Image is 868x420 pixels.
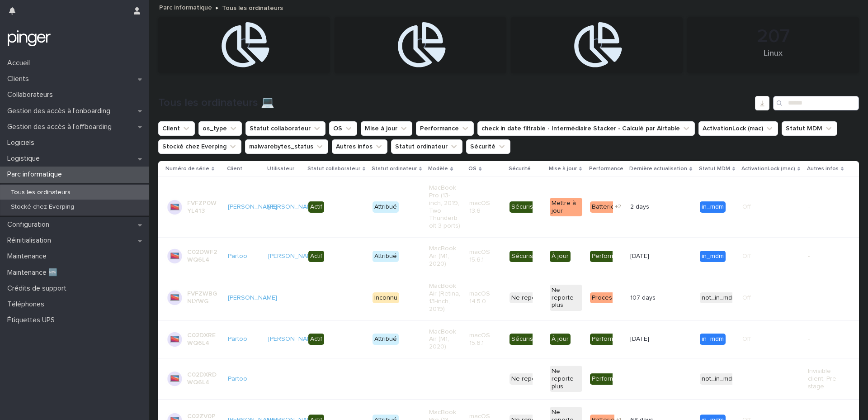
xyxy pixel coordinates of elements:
[808,335,840,343] p: -
[469,200,501,215] p: macOS 13.6
[373,201,399,213] div: Attribué
[469,290,501,305] p: macOS 14.5.0
[308,294,340,302] p: -
[416,121,474,136] button: Performance
[268,294,300,302] p: -
[4,203,81,211] p: Stocké chez Everping
[630,251,651,260] p: [DATE]
[630,334,651,343] p: [DATE]
[808,367,840,390] p: Invisible client, Pre-stage
[227,164,242,174] p: Client
[700,251,726,262] div: in_mdm
[187,200,219,215] p: FVFZP0WYL413
[373,292,399,304] div: Inconnu
[245,121,325,136] button: Statut collaborateur
[630,373,634,383] p: -
[807,164,839,174] p: Autres infos
[4,252,54,261] p: Maintenance
[615,204,621,210] span: + 2
[742,294,774,302] p: Off
[469,332,501,347] p: macOS 15.6.1
[158,96,751,110] h1: Tous les ordinateurs 💻
[228,335,247,343] a: Partoo
[187,290,219,305] p: FVFZWBGNLYWG
[158,177,859,238] tr: FVFZP0WYL413[PERSON_NAME] [PERSON_NAME] ActifAttribuéMacBook Pro (13-inch, 2019, Two Thunderbolt ...
[4,220,57,229] p: Configuration
[158,139,241,154] button: Stocké chez Everping
[469,248,501,264] p: macOS 15.6.1
[373,334,399,345] div: Attribué
[165,164,209,174] p: Numéro de série
[158,121,195,136] button: Client
[4,59,37,67] p: Accueil
[550,285,582,311] div: Ne reporte plus
[590,201,617,213] div: Batterie
[742,253,774,260] p: Off
[158,237,859,275] tr: C02DWF2WQ6L4Partoo [PERSON_NAME] ActifAttribuéMacBook Air (M1, 2020)macOS 15.6.1SécuriséÀ jourPer...
[429,282,461,313] p: MacBook Air (Retina, 13-inch, 2019)
[228,294,277,302] a: [PERSON_NAME]
[373,251,399,262] div: Attribué
[509,251,539,262] div: Sécurisé
[589,164,623,174] p: Performance
[590,373,626,385] div: Performant
[477,121,695,136] button: check in date filtrable - Intermédiaire Stacker - Calculé par Airtable
[361,121,412,136] button: Mise à jour
[308,334,324,345] div: Actif
[509,164,531,174] p: Sécurité
[629,164,687,174] p: Dernière actualisation
[373,375,405,383] p: -
[429,375,461,383] p: -
[700,373,739,385] div: not_in_mdm
[550,251,571,262] div: À jour
[630,201,651,211] p: 2 days
[808,203,840,211] p: -
[429,328,461,351] p: MacBook Air (M1, 2020)
[466,139,510,154] button: Sécurité
[222,2,283,12] p: Tous les ordinateurs
[808,294,840,302] p: -
[372,164,417,174] p: Statut ordinateur
[268,375,300,383] p: -
[158,275,859,320] tr: FVFZWBGNLYWG[PERSON_NAME] --InconnuMacBook Air (Retina, 13-inch, 2019)macOS 14.5.0Ne reporte plus...
[268,203,317,211] a: [PERSON_NAME]
[469,375,501,383] p: -
[509,334,539,345] div: Sécurisé
[742,335,774,343] p: Off
[4,91,60,99] p: Collaborateurs
[308,201,324,213] div: Actif
[228,375,247,383] a: Partoo
[307,164,360,174] p: Statut collaborateur
[268,335,317,343] a: [PERSON_NAME]
[308,375,340,383] p: -
[429,245,461,267] p: MacBook Air (M1, 2020)
[228,253,247,260] a: Partoo
[429,184,461,230] p: MacBook Pro (13-inch, 2019, Two Thunderbolt 3 ports)
[245,139,328,154] button: malwarebytes_status
[198,121,242,136] button: os_type
[391,139,462,154] button: Statut ordinateur
[4,268,65,277] p: Maintenance 🆕
[4,138,42,147] p: Logiciels
[268,253,317,260] a: [PERSON_NAME]
[159,2,212,12] a: Parc informatique
[308,251,324,262] div: Actif
[550,198,582,217] div: Mettre à jour
[700,201,726,213] div: in_mdm
[590,251,626,262] div: Performant
[700,334,726,345] div: in_mdm
[4,154,47,163] p: Logistique
[4,284,74,293] p: Crédits de support
[742,375,774,383] p: -
[700,292,739,304] div: not_in_mdm
[703,25,844,48] div: 207
[4,189,78,196] p: Tous les ordinateurs
[332,139,387,154] button: Autres infos
[509,373,559,385] div: Ne reporte plus
[782,121,837,136] button: Statut MDM
[630,292,657,302] p: 107 days
[590,292,627,304] div: Processeur
[187,248,219,264] p: C02DWF2WQ6L4
[773,96,859,110] input: Search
